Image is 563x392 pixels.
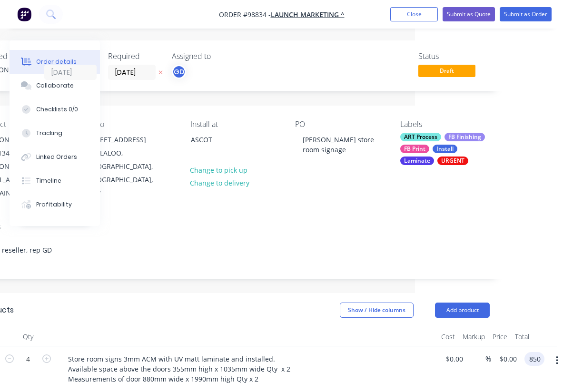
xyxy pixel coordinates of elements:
div: Price [489,327,511,346]
div: Required [108,52,160,61]
div: FB Print [400,145,429,153]
div: Labels [400,120,490,129]
div: FB Finishing [444,133,485,141]
span: Order #98834 - [219,10,271,19]
span: Draft [418,65,475,77]
button: Timeline [10,169,100,193]
button: GD [172,65,186,79]
div: ART Process [400,133,441,141]
button: Order details [10,50,100,74]
div: PO [295,120,385,129]
div: Store room signs 3mm ACM with UV matt laminate and installed. Available space above the doors 355... [60,352,300,386]
img: Factory [17,7,31,21]
div: [STREET_ADDRESS]MULLALOO, [GEOGRAPHIC_DATA], [GEOGRAPHIC_DATA], 6027 [78,133,173,200]
div: Profitability [36,200,72,209]
button: Submit as Order [500,7,552,21]
button: Change to delivery [185,176,255,189]
button: Collaborate [10,74,100,98]
button: Close [390,7,438,21]
button: Submit as Quote [443,7,495,21]
div: Markup [459,327,489,346]
div: Timeline [36,176,61,185]
div: Assigned to [172,52,267,61]
div: Install at [190,120,280,129]
div: [STREET_ADDRESS] [86,133,165,147]
div: ASCOT [183,133,278,163]
button: Add product [435,303,490,318]
div: Install [433,145,457,153]
div: Cost [437,327,459,346]
div: Status [418,52,490,61]
div: Laminate [400,157,434,165]
div: ASCOT [191,133,270,147]
span: % [485,353,491,364]
div: Collaborate [36,81,74,90]
div: Order details [36,58,77,66]
button: Tracking [10,121,100,145]
div: URGENT [437,157,468,165]
div: Tracking [36,129,62,137]
button: Show / Hide columns [340,303,414,318]
div: Total [511,327,533,346]
div: MULLALOO, [GEOGRAPHIC_DATA], [GEOGRAPHIC_DATA], 6027 [86,147,165,200]
button: Checklists 0/0 [10,98,100,121]
button: Linked Orders [10,145,100,169]
div: Bill to [85,120,175,129]
div: Linked Orders [36,153,77,161]
a: LAUNCH MARKETING ^ [271,10,345,19]
button: Profitability [10,193,100,216]
button: Change to pick up [185,163,253,176]
div: [PERSON_NAME] store room signage [295,133,385,157]
div: Checklists 0/0 [36,105,78,114]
